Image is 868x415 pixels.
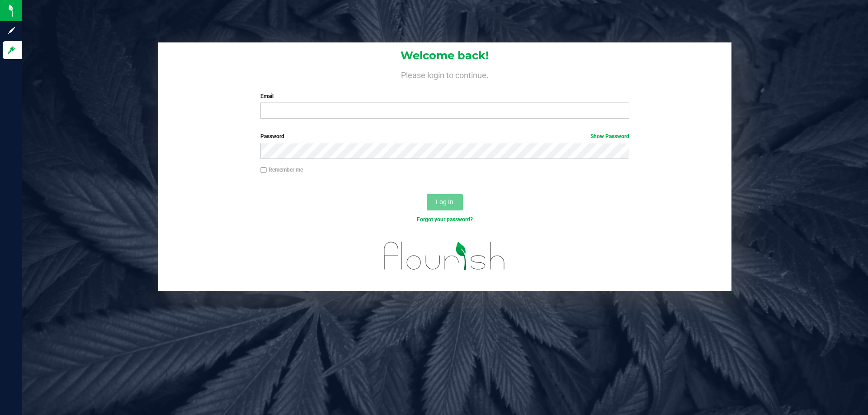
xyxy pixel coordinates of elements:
[158,69,731,79] h4: Please login to continue.
[417,216,473,223] a: Forgot your password?
[260,133,284,140] span: Password
[260,92,629,100] label: Email
[373,233,516,279] img: flourish_logo.svg
[7,46,16,55] inline-svg: Log in
[260,166,303,174] label: Remember me
[260,167,267,173] input: Remember me
[158,50,731,61] h1: Welcome back!
[436,198,453,205] span: Log In
[427,194,463,210] button: Log In
[7,26,16,35] inline-svg: Sign up
[590,133,629,140] a: Show Password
